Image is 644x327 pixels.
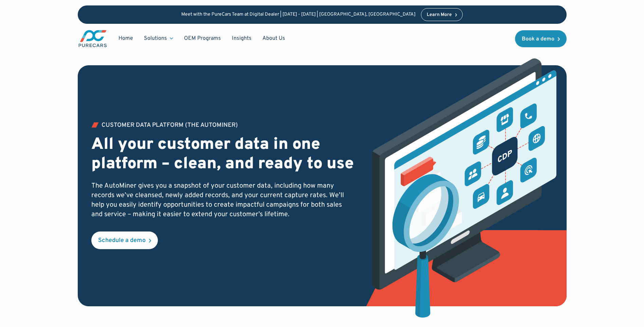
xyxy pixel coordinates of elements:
div: Book a demo [522,36,554,42]
p: Meet with the PureCars Team at Digital Dealer | [DATE] - [DATE] | [GEOGRAPHIC_DATA], [GEOGRAPHIC_... [181,12,416,18]
img: purecars logo [78,29,108,48]
a: OEM Programs [179,32,226,45]
a: Book a demo [515,30,567,47]
a: Schedule a demo [91,231,158,249]
div: Solutions [144,35,167,42]
div: Schedule a demo [98,238,146,244]
a: Insights [226,32,257,45]
div: Learn More [427,13,452,17]
p: The AutoMiner gives you a snapshot of your customer data, including how many records we’ve cleans... [91,181,354,219]
a: main [78,29,108,48]
a: Home [113,32,139,45]
a: About Us [257,32,291,45]
div: Customer Data PLATFORM (The Autominer) [102,122,238,128]
a: Learn More [421,8,463,21]
h2: All your customer data in one platform – clean, and ready to use [91,135,354,174]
